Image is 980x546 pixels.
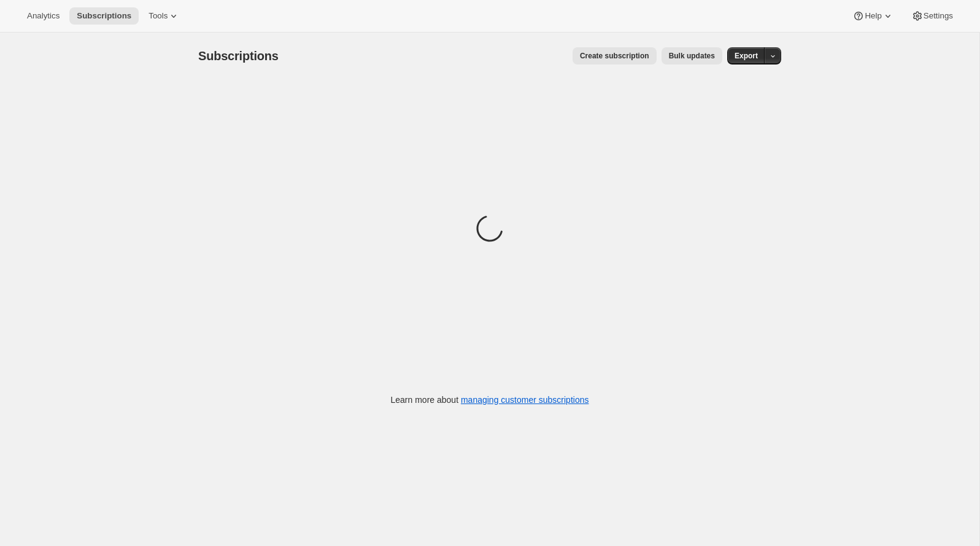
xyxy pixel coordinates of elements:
[904,7,960,25] button: Settings
[77,11,131,21] span: Subscriptions
[924,11,953,21] span: Settings
[69,7,139,25] button: Subscriptions
[727,47,765,64] button: Export
[735,51,758,61] span: Export
[391,394,589,406] p: Learn more about
[669,51,715,61] span: Bulk updates
[865,11,881,21] span: Help
[141,7,187,25] button: Tools
[461,395,589,405] a: managing customer subscriptions
[580,51,649,61] span: Create subscription
[27,11,60,21] span: Analytics
[845,7,901,25] button: Help
[149,11,168,21] span: Tools
[20,7,67,25] button: Analytics
[662,47,722,64] button: Bulk updates
[573,47,657,64] button: Create subscription
[198,49,279,63] span: Subscriptions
